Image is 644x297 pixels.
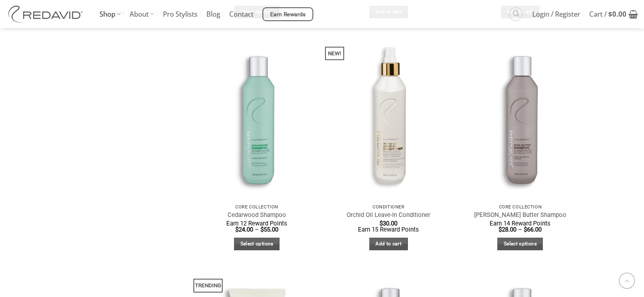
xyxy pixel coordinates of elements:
[358,226,419,233] span: Earn 15 Reward Points
[524,226,542,233] bdi: 66.00
[524,226,527,233] span: $
[228,211,286,219] a: Cedarwood Shampoo
[260,226,278,233] bdi: 55.00
[379,220,397,227] bdi: 30.00
[490,220,551,227] span: Earn 14 Reward Points
[260,226,264,233] span: $
[518,226,522,233] span: –
[235,226,239,233] span: $
[608,9,612,19] span: $
[270,10,306,19] span: Earn Rewards
[499,226,502,233] span: $
[379,220,383,227] span: $
[608,9,627,19] bdi: 0.00
[262,7,313,21] a: Earn Rewards
[462,204,578,210] p: Core Collection
[226,220,287,227] span: Earn 12 Reward Points
[474,211,566,219] a: [PERSON_NAME] Butter Shampoo
[331,204,447,210] p: Conditioner
[195,35,319,199] img: REDAVID Cedarwood Shampoo - 1
[497,238,543,250] a: Select options for “Shea Butter Shampoo”
[255,226,259,233] span: –
[532,4,580,24] span: Login / Register
[369,238,408,250] a: Add to cart: “Orchid Oil Leave-In Conditioner”
[347,211,430,219] a: Orchid Oil Leave-In Conditioner
[234,238,280,250] a: Select options for “Cedarwood Shampoo”
[499,226,516,233] bdi: 28.00
[589,4,627,24] span: Cart /
[6,6,87,23] img: REDAVID Salon Products | United States
[458,35,582,199] img: REDAVID Shea Butter Shampoo
[235,226,253,233] bdi: 24.00
[619,273,635,289] button: Go to top
[327,35,451,199] img: REDAVID Orchid Oil Leave-In Conditioner
[199,204,315,210] p: Core Collection
[509,7,523,21] a: Search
